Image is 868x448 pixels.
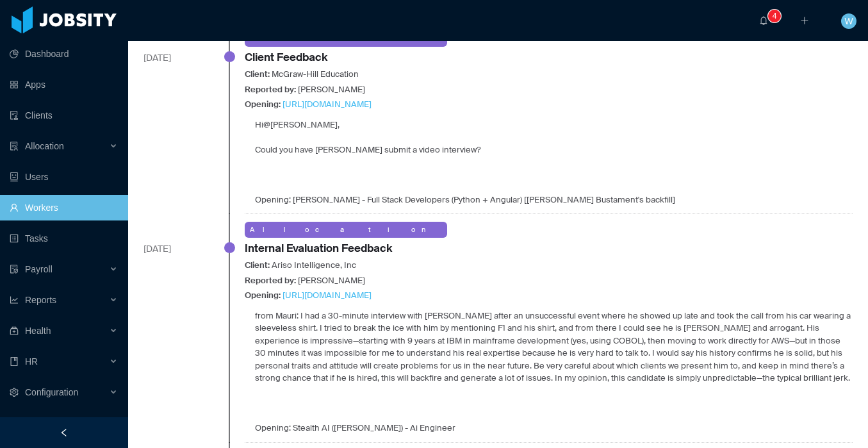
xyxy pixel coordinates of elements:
strong: Opening: [245,290,281,301]
i: icon: bell [759,16,768,25]
strong: Client: [245,260,270,270]
i: icon: solution [10,142,19,151]
strong: Opening: [245,99,281,110]
i: icon: setting [10,388,19,397]
div: McGraw-Hill Education [245,68,359,81]
i: icon: file-protect [10,265,19,274]
span: HR [25,356,38,367]
p: Could you have [PERSON_NAME] submit a video interview? [255,144,675,156]
span: W [844,13,853,29]
p: from Mauri: I had a 30-minute interview with [PERSON_NAME] after an unsuccessful event where he s... [255,310,853,385]
i: icon: line-chart [10,295,19,304]
a: icon: robotUsers [10,164,118,190]
div: [DATE] [143,49,214,65]
i: icon: plus [800,16,809,25]
a: icon: appstoreApps [10,72,118,97]
strong: Reported by: [245,84,296,95]
p: Hi , [255,119,675,131]
span: Allocation [25,141,64,151]
div: Ariso Intelligence, Inc [245,259,356,272]
div: Opening: Stealth AI ([PERSON_NAME]) - Ai Engineer [245,310,853,435]
a: [URL][DOMAIN_NAME] [283,290,372,301]
div: Client Feedback [245,49,327,66]
div: [PERSON_NAME] [245,83,365,96]
div: [PERSON_NAME] [245,274,365,287]
span: Payroll [25,264,53,274]
a: icon: auditClients [10,103,118,128]
div: Allocation [245,222,447,238]
span: Reports [25,295,56,305]
i: icon: medicine-box [10,326,19,335]
p: 4 [773,10,777,22]
a: [URL][DOMAIN_NAME] [283,99,372,110]
div: [DATE] [143,240,214,256]
div: Opening: [PERSON_NAME] - Full Stack Developers (Python + Angular) [[PERSON_NAME] Bustament's back... [245,119,675,206]
span: Health [25,326,51,336]
sup: 4 [768,10,781,22]
a: icon: profileTasks [10,226,118,251]
a: icon: userWorkers [10,195,118,220]
strong: Reported by: [245,275,296,286]
span: Configuration [25,387,78,397]
a: @[PERSON_NAME] [263,119,338,130]
div: Internal Evaluation Feedback [245,240,392,257]
a: icon: pie-chartDashboard [10,41,118,67]
i: icon: book [10,357,19,366]
strong: Client: [245,69,270,79]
